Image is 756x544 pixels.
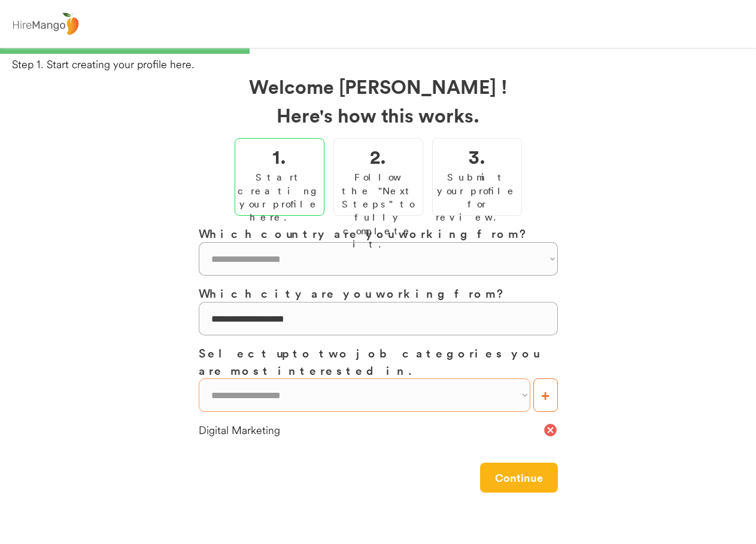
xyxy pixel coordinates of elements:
[480,463,558,493] button: Continue
[199,423,543,438] div: Digital Marketing
[533,378,558,412] button: +
[2,48,754,54] div: 33%
[436,170,518,224] div: Submit your profile for review.
[272,142,286,170] h2: 1.
[9,10,82,38] img: logo%20-%20hiremango%20gray.png
[370,142,386,170] h2: 2.
[12,57,756,72] div: Step 1. Start creating your profile here.
[238,170,321,224] div: Start creating your profile here.
[199,225,558,242] h3: Which country are you working from?
[199,72,558,129] h2: Welcome [PERSON_NAME] ! Here's how this works.
[469,142,485,170] h2: 3.
[199,344,558,378] h3: Select up to two job categories you are most interested in.
[337,170,420,250] div: Follow the "Next Steps" to fully complete it.
[543,423,558,438] button: cancel
[199,285,558,302] h3: Which city are you working from?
